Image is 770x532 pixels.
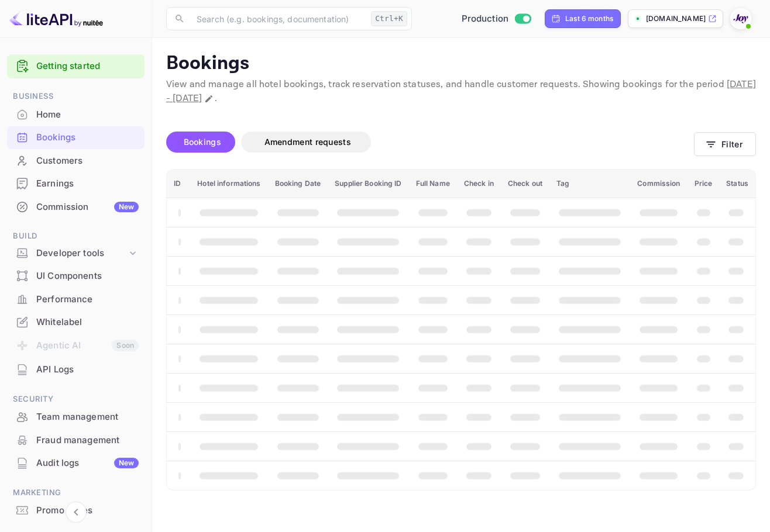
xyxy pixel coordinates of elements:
span: Production [462,12,509,26]
div: Bookings [7,126,145,149]
div: UI Components [36,270,139,283]
input: Search (e.g. bookings, documentation) [190,7,366,30]
div: account-settings tabs [166,132,694,153]
div: Promo codes [36,504,139,517]
div: Promo codes [7,499,145,522]
th: Booking Date [268,170,328,198]
th: Full Name [409,170,457,198]
div: Developer tools [36,247,127,260]
a: UI Components [7,265,145,286]
div: Performance [36,293,139,306]
span: Marketing [7,486,145,499]
div: Switch to Sandbox mode [457,12,536,26]
div: Performance [7,288,145,311]
a: Customers [7,150,145,171]
a: Whitelabel [7,311,145,333]
div: Earnings [36,177,139,191]
a: CommissionNew [7,196,145,217]
div: Audit logsNew [7,452,145,475]
div: Last 6 months [565,13,613,24]
a: Audit logsNew [7,452,145,474]
span: Amendment requests [264,137,351,147]
button: Collapse navigation [66,502,87,523]
a: Earnings [7,172,145,194]
a: Getting started [36,60,139,73]
a: API Logs [7,358,145,380]
div: Bookings [36,131,139,144]
div: Earnings [7,172,145,195]
div: Home [7,103,145,126]
div: Customers [7,150,145,172]
th: Check in [457,170,501,198]
th: Check out [501,170,549,198]
div: Customers [36,154,139,168]
span: Security [7,393,145,406]
span: Bookings [184,137,221,147]
span: Business [7,90,145,103]
div: Team management [36,410,139,424]
table: booking table [167,170,755,490]
div: New [114,458,139,468]
th: Hotel informations [190,170,267,198]
a: Promo codes [7,499,145,521]
div: Audit logs [36,457,139,470]
th: Tag [549,170,630,198]
button: Change date range [203,93,215,105]
a: Team management [7,406,145,427]
div: Whitelabel [36,316,139,329]
div: Fraud management [36,434,139,447]
a: Home [7,103,145,125]
div: Ctrl+K [371,11,407,26]
p: [DOMAIN_NAME] [646,13,706,24]
th: Commission [630,170,687,198]
div: Fraud management [7,429,145,452]
span: Build [7,230,145,243]
a: Fraud management [7,429,145,451]
div: Commission [36,201,139,214]
p: View and manage all hotel bookings, track reservation statuses, and handle customer requests. Sho... [166,78,756,106]
div: API Logs [36,363,139,376]
div: Developer tools [7,243,145,264]
div: New [114,202,139,212]
div: Home [36,108,139,122]
div: Team management [7,406,145,429]
div: Getting started [7,54,145,78]
th: ID [167,170,190,198]
div: Whitelabel [7,311,145,334]
p: Bookings [166,52,756,75]
th: Supplier Booking ID [328,170,408,198]
img: LiteAPI logo [9,9,103,28]
a: Bookings [7,126,145,148]
div: API Logs [7,358,145,381]
div: UI Components [7,265,145,288]
th: Status [719,170,755,198]
span: [DATE] - [DATE] [166,78,756,105]
img: With Joy [731,9,750,28]
a: Performance [7,288,145,310]
div: CommissionNew [7,196,145,219]
button: Filter [694,132,756,156]
th: Price [687,170,720,198]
